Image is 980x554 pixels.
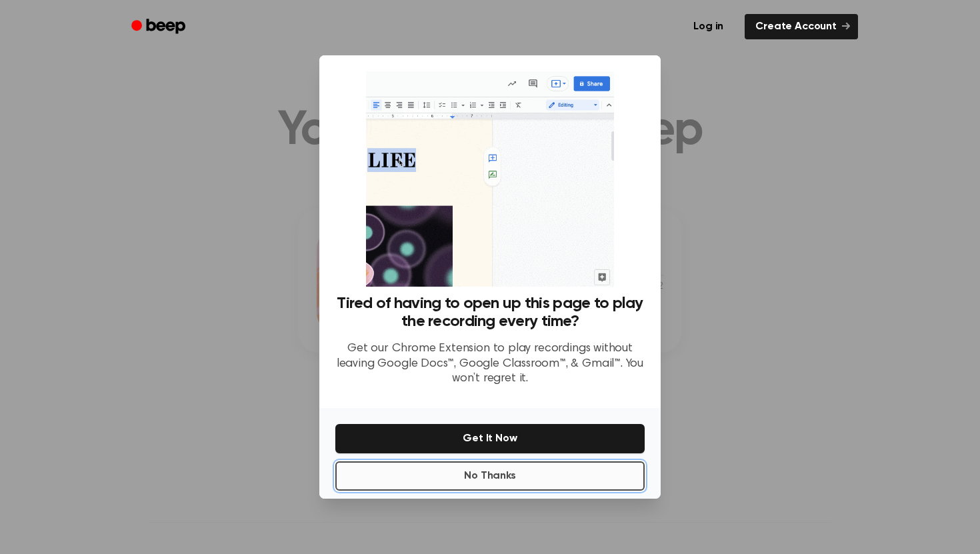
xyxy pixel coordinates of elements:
[366,71,613,287] img: Beep extension in action
[122,14,197,40] a: Beep
[745,14,858,39] a: Create Account
[335,461,645,491] button: No Thanks
[335,295,645,331] h3: Tired of having to open up this page to play the recording every time?
[680,11,737,42] a: Log in
[335,341,645,387] p: Get our Chrome Extension to play recordings without leaving Google Docs™, Google Classroom™, & Gm...
[335,424,645,453] button: Get It Now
